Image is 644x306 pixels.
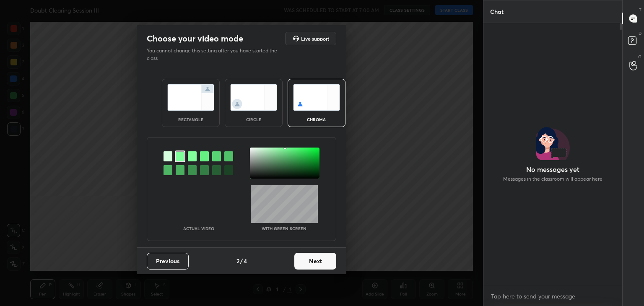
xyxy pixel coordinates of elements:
h4: / [240,257,243,265]
p: Actual Video [183,226,214,231]
button: Previous [147,253,189,270]
p: With green screen [262,226,306,231]
p: Chat [483,0,510,23]
img: circleScreenIcon.acc0effb.svg [230,84,277,111]
p: G [638,54,641,60]
p: T [639,7,641,13]
button: Next [294,253,336,270]
img: chromaScreenIcon.c19ab0a0.svg [293,84,340,111]
h2: Choose your video mode [147,33,243,44]
h4: 2 [236,257,239,265]
div: circle [237,117,270,122]
h5: Live support [301,36,329,41]
div: rectangle [174,117,208,122]
p: You cannot change this setting after you have started the class [147,47,283,62]
img: normalScreenIcon.ae25ed63.svg [167,84,214,111]
div: chroma [300,117,333,122]
p: D [639,30,641,36]
h4: 4 [244,257,247,265]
